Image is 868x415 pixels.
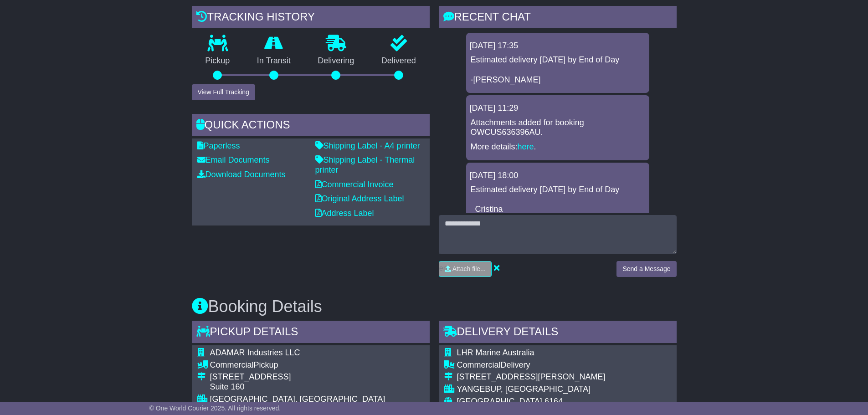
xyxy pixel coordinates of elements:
p: Estimated delivery [DATE] by End of Day _Cristina [471,185,645,215]
a: Email Documents [197,155,270,164]
div: Pickup Details [192,321,430,345]
span: [GEOGRAPHIC_DATA] [457,397,542,406]
button: View Full Tracking [192,84,255,100]
div: Delivery Details [439,321,677,345]
div: Suite 160 [210,382,385,392]
p: Estimated delivery [DATE] by End of Day -[PERSON_NAME] [471,55,645,85]
h3: Booking Details [192,297,677,316]
a: here [518,142,534,151]
div: Pickup [210,360,385,370]
p: In Transit [243,56,304,66]
p: Attachments added for booking OWCUS636396AU. [471,118,645,138]
a: Download Documents [197,170,286,179]
div: RECENT CHAT [439,6,677,31]
div: [GEOGRAPHIC_DATA], [GEOGRAPHIC_DATA] [210,395,385,405]
a: Paperless [197,141,240,150]
span: Commercial [210,360,254,369]
div: [STREET_ADDRESS] [210,372,385,382]
div: Quick Actions [192,114,430,138]
span: LHR Marine Australia [457,348,534,357]
p: More details: . [471,142,645,152]
a: Commercial Invoice [315,180,394,189]
a: Shipping Label - A4 printer [315,141,420,150]
p: Delivering [304,56,368,66]
a: Address Label [315,209,374,218]
div: YANGEBUP, [GEOGRAPHIC_DATA] [457,384,606,395]
div: Delivery [457,360,606,370]
a: Shipping Label - Thermal printer [315,155,415,174]
div: [DATE] 18:00 [470,171,646,181]
span: 6164 [544,397,563,406]
p: Pickup [192,56,244,66]
div: Tracking history [192,6,430,31]
div: [DATE] 17:35 [470,41,646,51]
span: Commercial [457,360,501,369]
a: Original Address Label [315,194,404,203]
span: © One World Courier 2025. All rights reserved. [149,405,281,412]
span: ADAMAR Industries LLC [210,348,300,357]
div: [STREET_ADDRESS][PERSON_NAME] [457,372,606,382]
p: Delivered [368,56,430,66]
div: [DATE] 11:29 [470,103,646,113]
button: Send a Message [616,261,676,277]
